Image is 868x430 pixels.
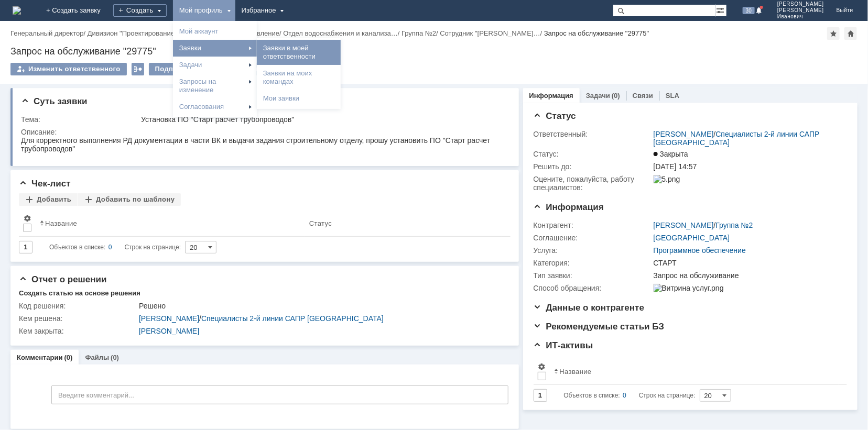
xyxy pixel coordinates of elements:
div: Название [560,368,592,376]
div: (0) [64,354,73,361]
div: Статус [309,219,332,227]
div: / [654,221,753,229]
div: Описание: [21,128,505,136]
div: Кем решена: [19,314,137,323]
div: Контрагент: [534,221,652,229]
a: Задачи [586,92,610,100]
a: Группа №2 [402,29,436,37]
a: [PERSON_NAME] [139,314,199,323]
div: Решить до: [534,162,652,171]
div: Запрос на обслуживание "29775" [10,46,858,57]
a: SLA [666,92,679,100]
div: Запросы на изменение [175,75,255,96]
div: / [88,29,181,37]
div: 0 [623,389,626,402]
div: СТАРТ [654,259,842,267]
span: Суть заявки [21,96,87,106]
div: Oцените, пожалуйста, работу специалистов: [534,175,652,192]
div: Способ обращения: [534,284,652,292]
span: 30 [743,7,755,14]
span: Статус [534,111,576,121]
div: 0 [108,241,112,253]
div: / [283,29,402,37]
a: Заявки в моей ответственности [259,42,339,63]
span: [DATE] 14:57 [654,162,697,171]
div: Код решения: [19,302,137,310]
a: Связи [633,92,653,100]
span: Настройки [23,214,31,223]
div: / [654,130,842,147]
a: Заявки на моих командах [259,67,339,88]
a: Генеральный директор [10,29,83,37]
span: Информация [534,202,604,212]
div: Добавить в избранное [827,27,840,40]
div: Заявки [175,42,255,54]
div: / [10,29,88,37]
img: logo [13,6,21,15]
div: / [139,314,503,323]
div: Сделать домашней страницей [844,27,857,40]
span: [PERSON_NAME] [777,7,824,14]
span: Расширенный поиск [716,5,726,15]
i: Строк на странице: [564,389,696,402]
div: / [402,29,440,37]
div: Запрос на обслуживание [654,271,842,280]
a: [PERSON_NAME] [654,221,714,229]
span: Рекомендуемые статьи БЗ [534,322,665,332]
img: 5.png [654,175,680,183]
a: Отдел водоснабжения и канализа… [283,29,398,37]
div: Задачи [175,59,255,71]
div: Установка ПО "Старт расчет трубопроводов" [141,115,503,124]
div: Тип заявки: [534,271,652,280]
a: Специалисты 2-й линии САПР [GEOGRAPHIC_DATA] [654,130,820,147]
div: Создать [113,4,167,17]
a: Мои заявки [259,92,339,105]
span: Иванович [777,14,824,20]
a: [PERSON_NAME] [139,327,199,335]
a: Информация [529,92,573,100]
a: Файлы [85,354,109,361]
a: Перейти на домашнюю страницу [13,6,21,15]
div: Тема: [21,115,139,124]
span: Настройки [538,362,546,371]
a: Дивизион "Проектирование" [88,29,177,37]
img: Витрина услуг.png [654,284,724,292]
div: Название [45,219,77,227]
div: Статус: [534,150,652,158]
th: Название [550,358,839,385]
div: Работа с массовостью [132,63,144,75]
a: Сотрудник "[PERSON_NAME]… [440,29,540,37]
div: Согласования [175,101,255,113]
span: Данные о контрагенте [534,303,645,313]
div: (0) [111,354,119,361]
a: [PERSON_NAME] [654,130,714,138]
span: Объектов в списке: [564,392,620,399]
span: Объектов в списке: [49,244,105,251]
a: Программное обеспечение [654,246,746,255]
span: ИТ-активы [534,340,593,350]
span: Чек-лист [19,179,71,189]
i: Строк на странице: [49,241,181,253]
a: Мой аккаунт [175,25,255,38]
a: Группа №2 [716,221,753,229]
span: Закрыта [654,150,688,158]
a: [GEOGRAPHIC_DATA] [654,234,730,242]
div: Категория: [534,259,652,267]
a: Специалисты 2-й линии САПР [GEOGRAPHIC_DATA] [201,314,384,323]
div: Кем закрыта: [19,327,137,335]
div: Соглашение: [534,234,652,242]
a: Комментарии [17,354,63,361]
span: Отчет о решении [19,274,106,284]
div: Услуга: [534,246,652,255]
div: Запрос на обслуживание "29775" [544,29,649,37]
th: Статус [305,210,502,237]
div: Создать статью на основе решения [19,289,140,297]
div: (0) [612,92,620,100]
th: Название [36,210,305,237]
span: [PERSON_NAME] [777,1,824,7]
div: Ответственный: [534,130,652,138]
div: / [440,29,544,37]
div: Решено [139,302,503,310]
